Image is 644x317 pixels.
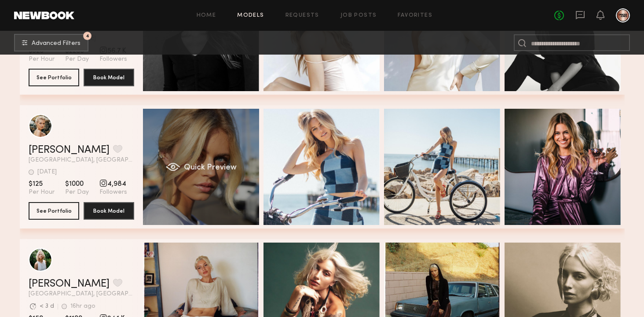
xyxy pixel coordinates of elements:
span: 4,984 [99,180,127,188]
a: [PERSON_NAME] [29,279,110,289]
button: Book Model [84,202,134,220]
a: Models [237,13,264,18]
a: Home [197,13,216,18]
span: [GEOGRAPHIC_DATA], [GEOGRAPHIC_DATA] [29,157,134,163]
span: Per Day [65,188,89,196]
button: Book Model [84,69,134,86]
span: Followers [99,188,127,196]
button: See Portfolio [29,202,79,220]
span: Quick Preview [183,164,236,172]
div: [DATE] [37,169,57,175]
span: Per Hour [29,188,55,196]
a: Favorites [398,13,432,18]
span: 4 [86,34,89,38]
span: $125 [29,180,55,188]
span: Per Day [65,55,89,63]
button: 4Advanced Filters [14,34,88,52]
a: Job Posts [340,13,377,18]
span: [GEOGRAPHIC_DATA], [GEOGRAPHIC_DATA] [29,291,134,297]
a: Requests [285,13,319,18]
span: $1000 [65,180,89,188]
div: 16hr ago [70,303,95,310]
span: Advanced Filters [32,41,80,47]
a: [PERSON_NAME] [29,145,110,155]
button: See Portfolio [29,69,79,86]
span: Per Hour [29,55,55,63]
span: Followers [99,55,127,63]
div: < 3 d [40,303,54,310]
